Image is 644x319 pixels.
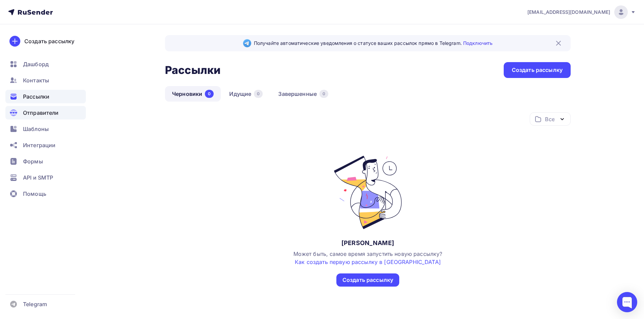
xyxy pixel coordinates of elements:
a: Формы [5,155,86,168]
span: [EMAIL_ADDRESS][DOMAIN_NAME] [527,9,610,16]
span: Отправители [23,109,59,117]
div: 0 [319,90,328,98]
h2: Рассылки [165,63,220,77]
a: Как создать первую рассылку в [GEOGRAPHIC_DATA] [295,259,441,265]
a: [EMAIL_ADDRESS][DOMAIN_NAME] [527,5,636,19]
div: Все [545,115,554,123]
div: Создать рассылку [512,66,563,74]
span: Шаблоны [23,125,49,133]
span: Контакты [23,76,49,84]
a: Рассылки [5,90,86,103]
a: Контакты [5,74,86,87]
a: Черновики0 [165,86,221,102]
span: API и SMTP [23,174,53,182]
span: Может быть, самое время запустить новую рассылку? [293,250,443,265]
a: Дашборд [5,57,86,71]
a: Завершенные0 [271,86,335,102]
span: Рассылки [23,92,49,101]
img: Telegram [243,39,251,47]
div: Создать рассылку [24,37,74,45]
a: Подключить [463,40,493,46]
a: Идущие0 [222,86,270,102]
a: Отправители [5,106,86,119]
span: Интеграции [23,141,55,149]
div: 0 [205,90,214,98]
span: Получайте автоматические уведомления о статусе ваших рассылок прямо в Telegram. [254,40,493,47]
div: [PERSON_NAME] [341,239,394,247]
span: Формы [23,157,43,165]
div: 0 [254,90,263,98]
span: Дашборд [23,60,49,68]
span: Помощь [23,190,46,198]
a: Шаблоны [5,122,86,136]
button: Все [530,112,571,126]
span: Telegram [23,300,47,308]
div: Создать рассылку [342,276,393,284]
